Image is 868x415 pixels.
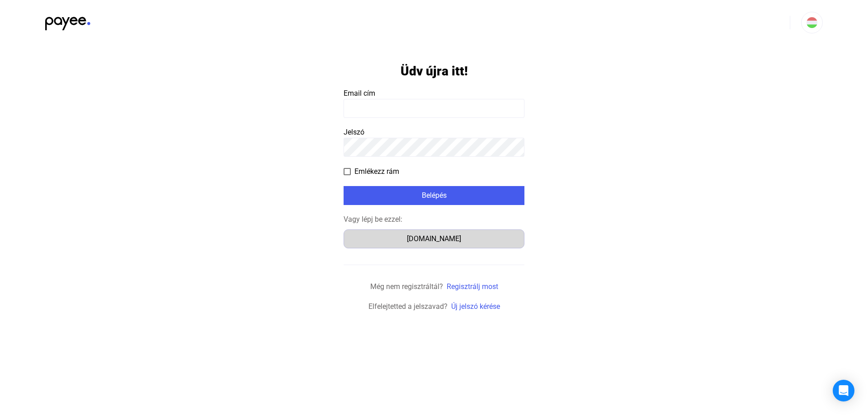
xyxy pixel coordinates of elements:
span: Még nem regisztráltál? [370,282,443,291]
span: Jelszó [344,128,364,136]
a: Regisztrálj most [447,282,498,291]
a: [DOMAIN_NAME] [344,234,524,243]
div: Vagy lépj be ezzel: [344,214,524,225]
span: Elfelejtetted a jelszavad? [368,302,448,311]
img: black-payee-blue-dot.svg [45,12,90,30]
button: [DOMAIN_NAME] [344,229,524,248]
button: HU [801,12,823,33]
h1: Üdv újra itt! [401,63,468,79]
div: Open Intercom Messenger [833,380,854,401]
span: Email cím [344,89,375,98]
div: Belépés [346,190,522,201]
div: [DOMAIN_NAME] [347,233,521,244]
button: Belépés [344,186,524,205]
a: Új jelszó kérése [451,302,500,311]
img: HU [807,17,817,28]
span: Emlékezz rám [354,166,399,177]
